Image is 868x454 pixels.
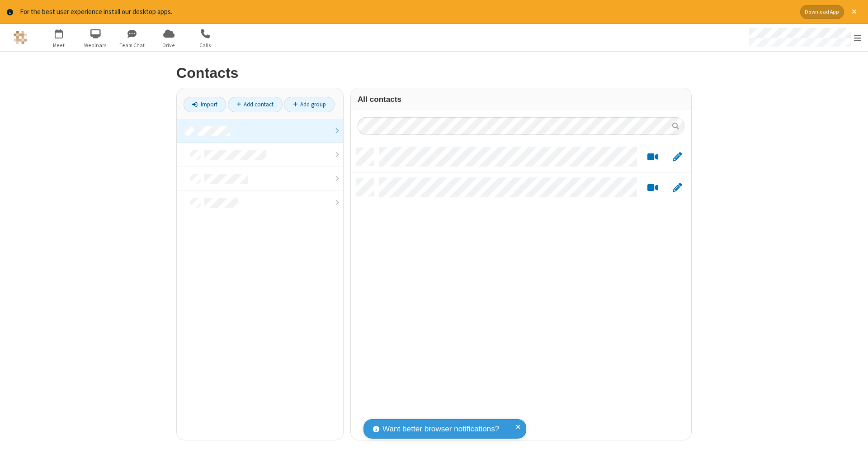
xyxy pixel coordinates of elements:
[189,41,222,49] span: Calls
[184,97,226,112] a: Import
[644,151,661,162] button: Start a video meeting
[42,41,76,49] span: Meet
[351,142,691,441] div: grid
[176,65,692,81] h2: Contacts
[668,182,686,193] button: Edit
[228,97,283,112] a: Add contact
[14,31,27,44] img: QA Selenium DO NOT DELETE OR CHANGE
[152,41,186,49] span: Drive
[800,5,844,19] button: Download App
[644,182,661,193] button: Start a video meeting
[668,151,686,162] button: Edit
[847,5,861,19] button: Close alert
[284,97,335,112] a: Add group
[741,24,868,51] div: Open menu
[382,423,499,435] span: Want better browser notifications?
[3,24,37,51] button: Logo
[79,41,113,49] span: Webinars
[115,41,149,49] span: Team Chat
[20,7,793,17] div: For the best user experience install our desktop apps.
[358,95,684,104] h3: All contacts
